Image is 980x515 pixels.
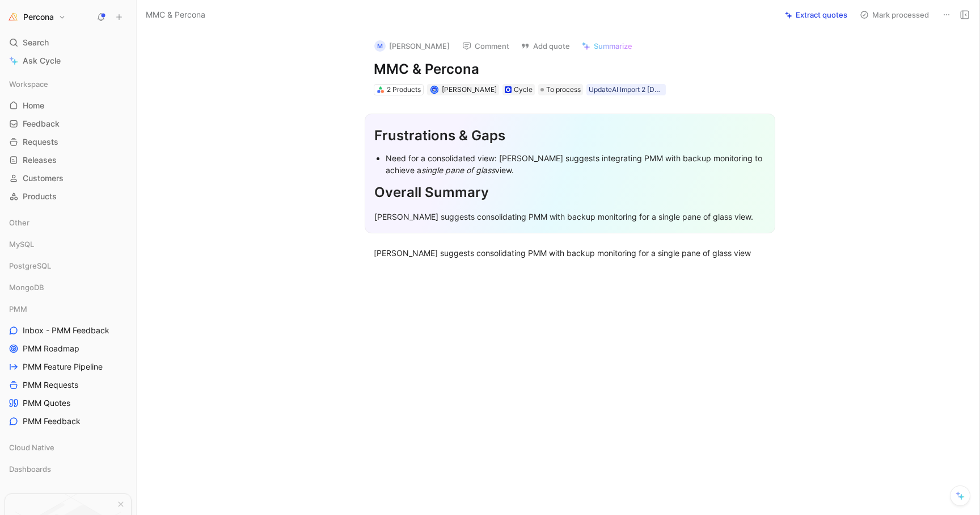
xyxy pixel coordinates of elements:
button: Add quote [516,38,575,54]
a: PMM Roadmap [5,340,132,357]
span: [PERSON_NAME] [442,85,497,94]
button: View actions [116,343,127,354]
span: Feedback [23,118,60,129]
div: M [374,40,386,52]
a: Home [5,97,132,114]
a: PMM Feedback [5,413,132,430]
div: Overall Summary [374,182,766,203]
span: Ask Cycle [23,54,61,68]
div: 2 Products [387,84,421,95]
span: Releases [23,154,57,166]
button: View actions [116,397,127,409]
button: View actions [116,379,127,391]
div: PostgreSQL [5,257,132,278]
a: Requests [5,133,132,150]
div: MongoDB [5,279,132,296]
button: Summarize [576,38,637,54]
span: PMM [9,303,27,315]
span: PMM Feature Pipeline [23,361,103,372]
span: PMM Requests [23,379,78,391]
span: Cloud Native [9,442,54,453]
span: Home [23,100,44,111]
div: Search [5,34,132,51]
button: PerconaPercona [5,9,69,25]
div: Need for a consolidated view: [PERSON_NAME] suggests integrating PMM with backup monitoring to ac... [386,152,766,176]
div: PMMInbox - PMM FeedbackPMM RoadmapPMM Feature PipelinePMM RequestsPMM QuotesPMM Feedback [5,300,132,430]
span: PMM Quotes [23,397,70,409]
span: MySQL [9,238,34,250]
div: PMM [5,300,132,317]
span: Customers [23,173,64,184]
span: Other [9,217,29,228]
button: Mark processed [855,7,934,23]
div: Frustrations & Gaps [374,125,766,146]
span: PMM Feedback [23,416,81,427]
span: PMM Roadmap [23,343,79,354]
button: M[PERSON_NAME] [369,37,455,55]
span: Requests [23,136,58,148]
button: View actions [116,416,127,427]
span: Workspace [9,78,48,90]
span: To process [546,84,581,95]
a: Inbox - PMM Feedback [5,322,132,339]
h1: Percona [23,12,54,22]
a: Feedback [5,115,132,132]
div: Other [5,214,132,235]
span: MongoDB [9,282,44,293]
img: avatar [431,87,437,93]
div: Workspace [5,76,132,93]
div: [PERSON_NAME] suggests consolidating PMM with backup monitoring for a single pane of glass view. [374,211,766,223]
a: PMM Quotes [5,395,132,412]
div: To process [538,84,583,95]
div: [PERSON_NAME] suggests consolidating PMM with backup monitoring for a single pane of glass view [374,247,766,259]
a: Ask Cycle [5,52,132,69]
span: PostgreSQL [9,260,51,271]
a: Releases [5,152,132,169]
a: PMM Requests [5,376,132,393]
a: Products [5,188,132,205]
span: Dashboards [9,463,51,475]
div: MySQL [5,236,132,253]
div: Cloud Native [5,439,132,459]
em: single pane of glass [421,165,495,175]
button: View actions [116,325,127,336]
button: Extract quotes [780,7,852,23]
div: UpdateAI Import 2 [DATE] 18:54 [589,84,664,95]
button: Comment [457,38,514,54]
div: Other [5,214,132,231]
a: Customers [5,170,132,187]
div: Cloud Native [5,439,132,456]
span: Inbox - PMM Feedback [23,325,109,336]
h1: MMC & Percona [374,60,766,78]
img: Percona [7,11,19,23]
button: View actions [116,361,127,372]
div: MySQL [5,236,132,256]
span: Products [23,191,57,202]
div: PostgreSQL [5,257,132,274]
span: Search [23,36,49,49]
div: Dashboards [5,460,132,481]
div: MongoDB [5,279,132,299]
span: Summarize [594,41,632,51]
span: MMC & Percona [146,8,205,22]
a: PMM Feature Pipeline [5,358,132,375]
div: Dashboards [5,460,132,478]
div: Cycle [514,84,533,95]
